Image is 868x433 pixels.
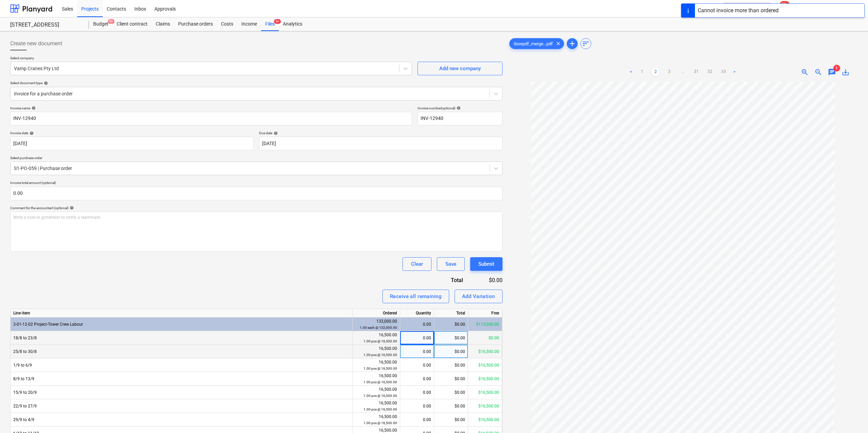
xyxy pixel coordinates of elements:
div: $16,500.00 [468,413,502,427]
div: Add Variation [462,292,495,301]
div: $0.00 [434,358,468,372]
a: Page 33 [719,68,728,76]
div: 16,500.00 [355,332,397,344]
a: Page 3 [665,68,673,76]
div: Add new company [439,64,481,73]
div: Due date [259,131,503,135]
div: 1/9 to 6/9 [11,358,353,372]
div: $115,500.00 [468,318,502,331]
p: Invoice total amount (optional) [10,181,503,186]
span: help [28,131,34,135]
small: 1.00 pcs @ 16,500.00 [363,353,397,357]
input: Invoice number [418,112,503,125]
iframe: Chat Widget [834,400,868,433]
button: Save [437,257,465,271]
small: 1.00 each @ 132,000.00 [360,326,397,329]
button: Clear [403,257,431,271]
div: 16,500.00 [355,373,397,385]
div: Total [414,276,474,284]
div: Files [261,17,279,31]
p: Select company [10,56,412,62]
div: 16,500.00 [355,386,397,399]
small: 1.00 pcs @ 16,500.00 [363,380,397,384]
small: 1.00 pcs @ 16,500.00 [363,421,397,425]
a: Budget9+ [89,17,113,31]
span: 9+ [274,19,281,24]
a: Page 31 [692,68,700,76]
span: 1 [833,65,840,72]
div: [STREET_ADDRESS] [10,21,81,29]
div: Budget [89,17,113,31]
div: 0.00 [403,399,431,413]
small: 1.00 pcs @ 16,500.00 [363,407,397,411]
span: clear [554,40,562,48]
div: $16,500.00 [468,358,502,372]
div: Clear [411,260,423,268]
div: Save [445,260,456,268]
a: Files9+ [261,17,279,31]
span: help [30,106,36,110]
input: Due date not specified [259,137,503,150]
button: Receive all remaining [382,290,449,303]
div: 0.00 [403,413,431,427]
a: Page 32 [706,68,714,76]
div: $0.00 [434,318,468,331]
div: 29/9 to 4/9 [11,413,353,427]
div: Submit [478,260,494,268]
div: Cannot invoice more than ordered [698,6,779,15]
div: $16,500.00 [468,386,502,399]
div: Purchase orders [174,17,217,31]
div: 0.00 [403,318,431,331]
div: Receive all remaining [390,292,442,301]
div: 16,500.00 [355,414,397,426]
a: Client contract [113,17,152,31]
a: Page 1 [638,68,646,76]
div: 132,000.00 [355,318,397,331]
div: 0.00 [403,345,431,358]
button: Submit [470,257,503,271]
span: chat [828,68,836,76]
div: Invoice number (optional) [418,106,503,110]
div: 18/8 to 23/8 [11,331,353,345]
div: 15/9 to 20/9 [11,386,353,399]
div: $0.00 [474,276,503,284]
div: 16,500.00 [355,359,397,372]
span: sort [582,40,590,48]
div: 25/8 to 30/8 [11,345,353,358]
div: 22/9 to 27/9 [11,399,353,413]
small: 1.00 pcs @ 16,500.00 [363,394,397,398]
span: zoom_out [814,68,822,76]
input: Invoice date not specified [10,137,254,150]
div: $16,500.00 [468,345,502,358]
a: ... [679,68,687,76]
span: help [42,81,48,85]
div: Line-item [11,309,353,318]
div: Ordered [353,309,400,318]
span: Create new document [10,40,62,48]
div: $0.00 [434,372,468,386]
div: Invoice name [10,106,412,110]
div: $0.00 [434,331,468,345]
div: $0.00 [434,413,468,427]
input: Invoice name [10,112,412,125]
span: zoom_in [801,68,809,76]
span: help [455,106,461,110]
button: Add new company [418,62,503,75]
span: add [568,40,576,48]
small: 1.00 pcs @ 16,500.00 [363,367,397,370]
div: $0.00 [434,399,468,413]
div: $0.00 [468,331,502,345]
div: 0.00 [403,372,431,386]
span: 9+ [108,19,115,24]
div: 0.00 [403,358,431,372]
p: Select purchase order [10,156,503,161]
span: 3-01-12-02 Project-Tower Crew Labour [13,322,83,327]
div: Claims [152,17,174,31]
a: Previous page [627,68,635,76]
a: Analytics [279,17,306,31]
div: 8/9 to 13/9 [11,372,353,386]
div: Comment for the accountant (optional) [10,206,503,210]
